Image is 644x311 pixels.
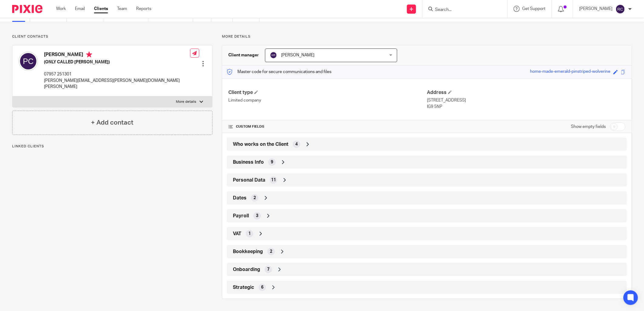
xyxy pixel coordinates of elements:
span: 4 [295,141,298,147]
div: home-made-emerald-pinstriped-wolverine [530,69,610,75]
span: Business Info [233,159,264,166]
span: 2 [253,195,256,201]
h3: Client manager [228,52,259,58]
h4: CUSTOM FIELDS [228,124,427,129]
h4: + Add contact [91,118,133,127]
span: Who works on the Client [233,141,288,148]
p: [STREET_ADDRESS] [427,97,626,103]
img: svg%3E [18,52,38,71]
a: Work [56,6,66,12]
span: Personal Data [233,177,265,183]
input: Search [434,7,489,13]
p: [PERSON_NAME] [579,6,612,12]
p: More details [176,99,196,104]
span: 6 [261,284,263,290]
img: svg%3E [615,4,625,14]
p: More details [222,34,632,39]
span: 1 [248,231,251,237]
h4: Client type [228,89,427,96]
p: 07957 251301 [44,71,190,77]
span: 9 [271,159,273,165]
p: [PERSON_NAME][EMAIL_ADDRESS][PERSON_NAME][DOMAIN_NAME][PERSON_NAME] [44,78,190,90]
p: Limited company [228,97,427,103]
span: Get Support [522,7,545,11]
span: 3 [256,213,258,219]
span: Payroll [233,213,249,219]
p: Master code for secure communications and files [227,69,331,75]
p: Client contacts [12,34,213,39]
h5: (ONLY CALLED [PERSON_NAME]) [44,59,190,65]
span: 11 [271,177,276,183]
img: Pixie [12,5,42,13]
h4: Address [427,89,626,96]
h4: [PERSON_NAME] [44,52,190,59]
span: 7 [267,266,270,273]
a: Email [75,6,85,12]
span: Onboarding [233,266,260,273]
span: [PERSON_NAME] [281,53,314,57]
a: Reports [136,6,151,12]
a: Clients [94,6,108,12]
span: VAT [233,231,241,237]
a: Team [117,6,127,12]
span: 2 [270,249,272,255]
span: Dates [233,195,247,201]
p: Linked clients [12,144,213,149]
label: Show empty fields [571,124,606,130]
i: Primary [86,52,92,58]
p: IG9 5NP [427,104,626,110]
img: svg%3E [270,52,277,59]
span: Bookkeeping [233,249,263,255]
span: Strategic [233,284,254,291]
